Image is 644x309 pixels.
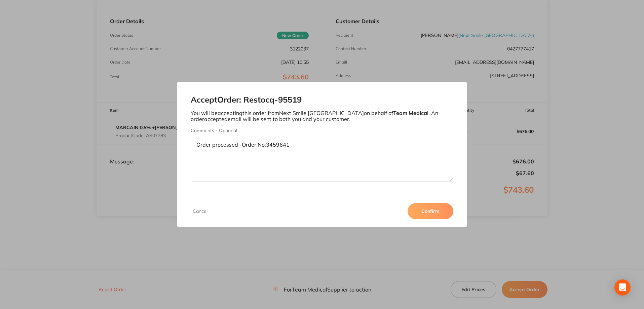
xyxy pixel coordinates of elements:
[191,208,210,214] button: Cancel
[408,203,453,219] button: Confirm
[191,95,454,105] h2: Accept Order: Restocq- 95519
[191,136,454,182] textarea: Order processed -Order No:3459641
[191,128,454,133] label: Comments - Optional
[614,279,631,296] div: Open Intercom Messenger
[393,110,428,116] b: Team Medical
[191,110,454,122] p: You will be accepting this order from Next Smile [GEOGRAPHIC_DATA] on behalf of . An order accept...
